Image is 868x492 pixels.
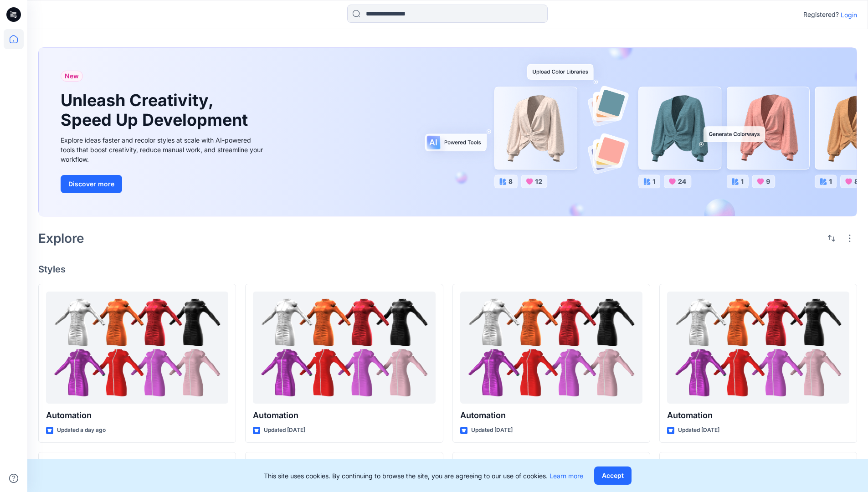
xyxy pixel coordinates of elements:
[460,292,642,404] a: Automation
[550,472,583,480] a: Learn more
[803,9,839,20] p: Registered?
[61,135,266,164] div: Explore ideas faster and recolor styles at scale with AI-powered tools that boost creativity, red...
[61,175,266,193] a: Discover more
[61,91,252,130] h1: Unleash Creativity, Speed Up Development
[264,425,305,435] p: Updated [DATE]
[460,409,642,422] p: Automation
[678,425,719,435] p: Updated [DATE]
[471,425,513,435] p: Updated [DATE]
[264,471,583,481] p: This site uses cookies. By continuing to browse the site, you are agreeing to our use of cookies.
[253,292,435,404] a: Automation
[667,409,849,422] p: Automation
[38,231,84,246] h2: Explore
[65,71,79,82] span: New
[253,409,435,422] p: Automation
[57,425,106,435] p: Updated a day ago
[667,292,849,404] a: Automation
[61,175,122,193] button: Discover more
[38,264,857,275] h4: Styles
[841,10,857,20] p: Login
[46,292,228,404] a: Automation
[46,409,228,422] p: Automation
[594,466,632,485] button: Accept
